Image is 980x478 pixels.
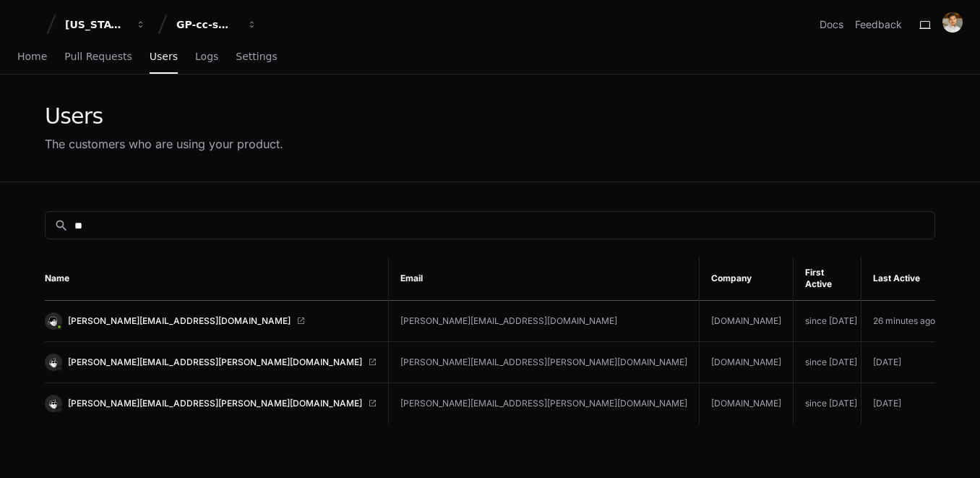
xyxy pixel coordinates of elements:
[700,383,794,424] td: [DOMAIN_NAME]
[17,40,47,74] a: Home
[389,257,700,301] th: Email
[45,354,377,371] a: [PERSON_NAME][EMAIL_ADDRESS][PERSON_NAME][DOMAIN_NAME]
[45,395,377,412] a: [PERSON_NAME][EMAIL_ADDRESS][PERSON_NAME][DOMAIN_NAME]
[46,355,60,369] img: 4.svg
[195,52,218,61] span: Logs
[45,135,283,153] div: The customers who are using your product.
[861,342,936,383] td: [DATE]
[65,17,127,32] div: [US_STATE] Pacific
[64,52,132,61] span: Pull Requests
[861,301,936,342] td: 26 minutes ago
[794,342,861,383] td: since [DATE]
[861,383,936,424] td: [DATE]
[150,52,178,61] span: Users
[794,383,861,424] td: since [DATE]
[700,342,794,383] td: [DOMAIN_NAME]
[389,342,700,383] td: [PERSON_NAME][EMAIL_ADDRESS][PERSON_NAME][DOMAIN_NAME]
[195,40,218,74] a: Logs
[389,301,700,342] td: [PERSON_NAME][EMAIL_ADDRESS][DOMAIN_NAME]
[54,218,69,233] mat-icon: search
[59,12,152,38] button: [US_STATE] Pacific
[389,383,700,424] td: [PERSON_NAME][EMAIL_ADDRESS][PERSON_NAME][DOMAIN_NAME]
[45,257,389,301] th: Name
[171,12,263,38] button: GP-cc-sml-apps
[236,40,277,74] a: Settings
[46,396,60,410] img: 4.svg
[45,103,283,129] div: Users
[861,257,936,301] th: Last Active
[46,314,60,328] img: 14.svg
[855,17,902,32] button: Feedback
[68,357,362,368] span: [PERSON_NAME][EMAIL_ADDRESS][PERSON_NAME][DOMAIN_NAME]
[794,257,861,301] th: First Active
[236,52,277,61] span: Settings
[68,398,362,409] span: [PERSON_NAME][EMAIL_ADDRESS][PERSON_NAME][DOMAIN_NAME]
[176,17,238,32] div: GP-cc-sml-apps
[68,315,291,327] span: [PERSON_NAME][EMAIL_ADDRESS][DOMAIN_NAME]
[942,12,963,33] img: avatar
[700,301,794,342] td: [DOMAIN_NAME]
[150,40,178,74] a: Users
[17,52,47,61] span: Home
[700,257,794,301] th: Company
[794,301,861,342] td: since [DATE]
[45,312,377,330] a: [PERSON_NAME][EMAIL_ADDRESS][DOMAIN_NAME]
[64,40,132,74] a: Pull Requests
[820,17,843,32] a: Docs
